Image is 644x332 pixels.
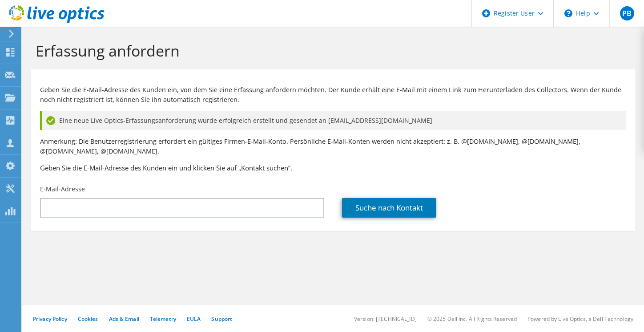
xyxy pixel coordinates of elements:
[211,315,232,323] a: Support
[187,315,201,323] a: EULA
[427,315,517,323] li: © 2025 Dell Inc. All Rights Reserved
[354,315,417,323] li: Version: [TECHNICAL_ID]
[342,198,436,218] a: Suche nach Kontakt
[40,85,626,105] p: Geben Sie die E-Mail-Adresse des Kunden ein, von dem Sie eine Erfassung anfordern möchten. Der Ku...
[78,315,98,323] a: Cookies
[564,9,572,17] svg: \n
[109,315,139,323] a: Ads & Email
[59,116,432,126] span: Eine neue Live Optics-Erfassungsanforderung wurde erfolgreich erstellt und gesendet an [EMAIL_ADD...
[527,315,633,323] li: Powered by Live Optics, a Dell Technology
[40,137,626,156] p: Anmerkung: Die Benutzerregistrierung erfordert ein gültiges Firmen-E-Mail-Konto. Persönliche E-Ma...
[40,163,626,173] h3: Geben Sie die E-Mail-Adresse des Kunden ein und klicken Sie auf „Kontakt suchen“.
[620,6,634,20] span: PB
[150,315,176,323] a: Telemetry
[40,185,85,194] label: E-Mail-Adresse
[36,41,626,60] h1: Erfassung anfordern
[33,315,67,323] a: Privacy Policy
